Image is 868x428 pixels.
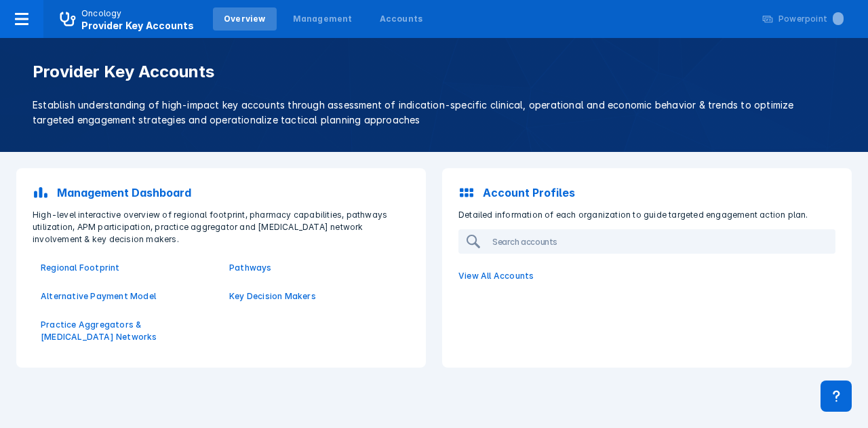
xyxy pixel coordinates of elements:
p: Detailed information of each organization to guide targeted engagement action plan. [450,209,844,221]
p: High-level interactive overview of regional footprint, pharmacy capabilities, pathways utilizatio... [24,209,418,246]
input: Search accounts [487,231,834,252]
p: Account Profiles [483,184,575,201]
a: Overview [213,7,277,31]
p: Management Dashboard [57,184,191,201]
div: Overview [224,13,266,25]
div: Powerpoint [778,13,844,25]
a: Management [282,7,363,31]
p: Oncology [81,7,122,20]
a: View All Accounts [450,262,844,290]
a: Practice Aggregators & [MEDICAL_DATA] Networks [41,319,213,343]
a: Accounts [369,7,434,31]
div: Management [293,13,353,25]
a: Management Dashboard [24,176,418,209]
a: Regional Footprint [41,262,213,274]
a: Alternative Payment Model [41,290,213,303]
div: Accounts [380,13,423,25]
a: Account Profiles [450,176,844,209]
a: Key Decision Makers [229,290,401,303]
p: Establish understanding of high-impact key accounts through assessment of indication-specific cli... [33,98,835,128]
h1: Provider Key Accounts [33,62,835,81]
a: Pathways [229,262,401,274]
span: Provider Key Accounts [81,20,194,31]
div: Contact Support [821,381,852,412]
